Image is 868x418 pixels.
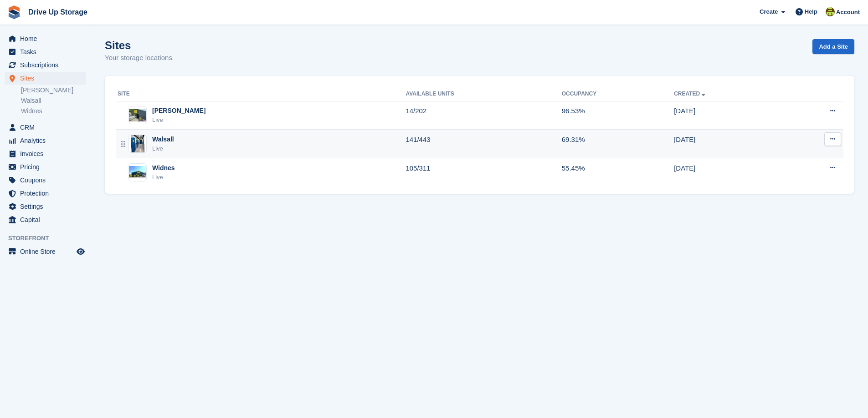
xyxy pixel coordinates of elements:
[152,144,174,153] div: Live
[5,134,86,147] a: menu
[20,200,75,213] span: Settings
[805,7,817,16] span: Help
[562,87,674,101] th: Occupancy
[20,147,75,160] span: Invoices
[562,130,674,158] td: 69.31%
[674,158,781,186] td: [DATE]
[105,39,172,51] h1: Sites
[116,87,406,101] th: Site
[20,213,75,226] span: Capital
[152,135,174,144] div: Walsall
[20,134,75,147] span: Analytics
[5,59,86,71] a: menu
[406,101,561,130] td: 14/202
[152,163,175,173] div: Widnes
[129,109,146,122] img: Image of Stroud site
[674,101,781,130] td: [DATE]
[152,173,175,182] div: Live
[152,106,205,116] div: [PERSON_NAME]
[25,5,91,20] a: Drive Up Storage
[20,245,75,258] span: Online Store
[5,213,86,226] a: menu
[812,39,854,54] a: Add a Site
[5,121,86,134] a: menu
[20,45,75,58] span: Tasks
[406,87,561,101] th: Available Units
[5,72,86,85] a: menu
[760,7,778,16] span: Create
[20,187,75,200] span: Protection
[21,107,86,116] a: Widnes
[406,158,561,186] td: 105/311
[5,32,86,45] a: menu
[8,234,91,243] span: Storefront
[20,121,75,134] span: CRM
[20,59,75,71] span: Subscriptions
[5,245,86,258] a: menu
[20,72,75,85] span: Sites
[20,174,75,186] span: Coupons
[826,7,835,16] img: Lindsay Dawes
[7,5,21,19] img: stora-icon-8386f47178a22dfd0bd8f6a31ec36ba5ce8667c1dd55bd0f319d3a0aa187defe.svg
[131,135,144,153] img: Image of Walsall site
[21,96,86,105] a: Walsall
[20,32,75,45] span: Home
[674,91,707,97] a: Created
[562,101,674,130] td: 96.53%
[406,130,561,158] td: 141/443
[152,116,205,125] div: Live
[21,86,86,95] a: [PERSON_NAME]
[75,246,86,257] a: Preview store
[5,147,86,160] a: menu
[129,166,146,178] img: Image of Widnes site
[20,161,75,173] span: Pricing
[5,174,86,186] a: menu
[562,158,674,186] td: 55.45%
[5,200,86,213] a: menu
[5,161,86,173] a: menu
[674,130,781,158] td: [DATE]
[5,45,86,58] a: menu
[105,53,172,63] p: Your storage locations
[5,187,86,200] a: menu
[836,8,860,17] span: Account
